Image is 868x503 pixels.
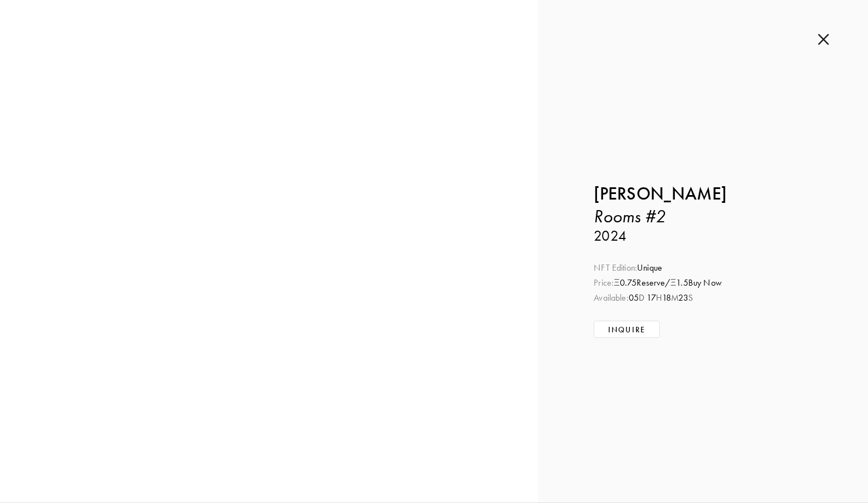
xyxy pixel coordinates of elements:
[594,262,637,273] span: NFT Edition:
[647,292,655,303] span: 17
[671,292,678,303] span: M
[614,277,620,288] span: Ξ
[629,292,639,303] span: 05
[594,277,812,289] div: 0.75 Reserve / 1.5 Buy Now
[594,206,666,227] i: Rooms #2
[662,292,671,303] span: 18
[688,292,693,303] span: S
[594,292,629,303] span: Available:
[818,33,829,46] img: cross.b43b024a.svg
[594,321,660,338] button: Inquire
[594,277,614,288] span: Price:
[594,183,727,205] b: [PERSON_NAME]
[639,292,644,303] span: D
[594,262,812,274] div: Unique
[656,292,662,303] span: H
[670,277,677,288] span: Ξ
[594,227,812,245] h3: 2024
[678,292,688,303] span: 23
